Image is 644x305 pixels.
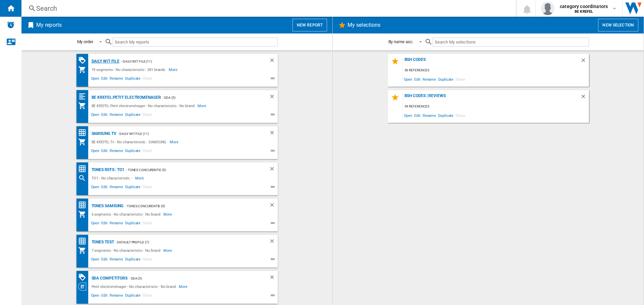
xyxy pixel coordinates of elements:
[90,292,101,300] span: Open
[403,66,589,75] div: 56 references
[90,111,101,120] span: Open
[403,93,580,102] div: BSH codes | Reviews
[90,138,170,146] div: BE KREFEL:Tv - No characteristic - SAMSUNG
[100,220,109,228] span: Edit
[90,66,169,74] div: 19 segments - No characteristic - 281 brands
[90,174,136,182] div: TO1 - No characteristic -
[78,165,90,173] div: Price Matrix
[292,19,327,31] button: New report
[269,93,278,102] div: Delete
[90,75,101,83] span: Open
[269,202,278,210] div: Delete
[78,92,90,101] div: Quartiles grid
[142,184,153,192] span: Share
[269,166,278,174] div: Delete
[78,138,90,146] div: My Assortment
[109,75,124,83] span: Rename
[142,256,153,264] span: Share
[78,246,90,254] div: My Assortment
[422,111,437,120] span: Rename
[124,292,142,300] span: Duplicate
[269,57,278,66] div: Delete
[109,292,124,300] span: Rename
[90,274,128,283] div: SDA competitors
[109,111,124,120] span: Rename
[90,220,101,228] span: Open
[403,102,589,111] div: 54 references
[90,57,120,66] div: Daily WIT file
[124,148,142,156] span: Duplicate
[116,130,256,138] div: - Daily WIT File (11)
[100,148,109,156] span: Edit
[163,210,173,218] span: More
[124,75,142,83] span: Duplicate
[109,148,124,156] span: Rename
[142,75,153,83] span: Share
[90,166,124,174] div: Tones refs : TO1
[269,130,278,138] div: Delete
[124,256,142,264] span: Duplicate
[90,102,198,110] div: BE KREFEL:Petit electroménager - No characteristic - No brand
[142,148,153,156] span: Share
[109,184,124,192] span: Rename
[78,273,90,282] div: PROMOTIONS Matrix
[78,201,90,209] div: Price Matrix
[90,210,164,218] div: 6 segments - No characteristic - No brand
[198,102,207,110] span: More
[580,57,589,66] div: Delete
[90,130,116,138] div: Samsung TV
[77,39,93,44] div: My order
[124,166,256,174] div: - Tones concurentie (9)
[169,66,178,74] span: More
[142,220,153,228] span: Share
[179,283,189,291] span: More
[124,184,142,192] span: Duplicate
[114,238,256,246] div: - Default profile (7)
[90,184,101,192] span: Open
[269,238,278,246] div: Delete
[161,93,256,102] div: - SDA (5)
[78,102,90,110] div: My Assortment
[541,2,554,15] img: profile.jpg
[113,37,278,47] input: Search My reports
[433,37,589,47] input: Search My selections
[437,75,454,84] span: Duplicate
[124,220,142,228] span: Duplicate
[100,256,109,264] span: Edit
[560,3,608,10] span: category coordinators
[7,21,15,29] img: alerts-logo.svg
[36,4,498,13] div: Search
[100,184,109,192] span: Edit
[580,93,589,102] div: Delete
[90,283,179,291] div: Petit electroménager - No characteristic - No brand
[90,202,124,210] div: Tones Samsung
[123,202,255,210] div: - Tones concurentie (9)
[269,274,278,283] div: Delete
[78,129,90,137] div: Price Matrix
[403,57,580,66] div: BSH Codes
[35,19,63,31] h2: My reports
[119,57,255,66] div: - Daily WIT File (11)
[78,56,90,65] div: PROMOTIONS Matrix
[100,111,109,120] span: Edit
[78,283,90,291] div: Category View
[413,75,422,84] span: Edit
[90,256,101,264] span: Open
[403,111,414,120] span: Open
[78,66,90,74] div: My Assortment
[90,246,164,254] div: 7 segments - No characteristic - No brand
[135,174,145,182] span: More
[413,111,422,120] span: Edit
[170,138,179,146] span: More
[598,19,638,31] button: New selection
[454,111,466,120] span: Share
[124,111,142,120] span: Duplicate
[575,9,593,14] b: BE KREFEL
[78,174,90,182] div: Search
[100,292,109,300] span: Edit
[109,220,124,228] span: Rename
[127,274,255,283] div: - SDA (5)
[90,238,114,246] div: Tones test
[403,75,414,84] span: Open
[388,39,414,44] div: By name asc.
